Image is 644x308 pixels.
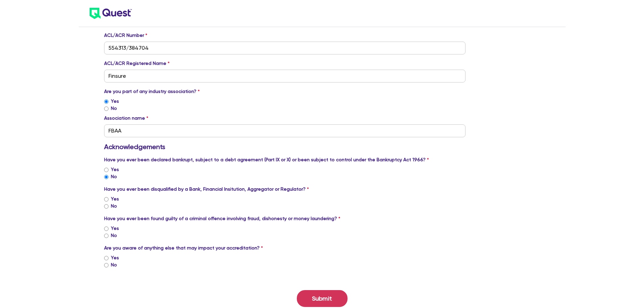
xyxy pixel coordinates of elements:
[104,156,429,163] label: Have you ever been declared bankrupt, subject to a debt agreement (Part IX or X) or been subject ...
[297,290,348,307] button: Submit
[111,254,119,261] label: Yes
[104,143,466,151] h3: Acknowledgements
[104,88,200,95] label: Are you part of any industry association?
[111,225,119,232] label: Yes
[111,166,119,173] label: Yes
[111,173,117,180] label: No
[104,32,147,39] label: ACL/ACR Number
[111,232,117,239] label: No
[111,105,117,112] label: No
[111,203,117,210] label: No
[111,261,117,268] label: No
[111,195,119,203] label: Yes
[111,98,119,105] label: Yes
[104,186,309,193] label: Have you ever been disqualified by a Bank, Financial Insitution, Aggregator or Regulator?
[104,215,340,222] label: Have you ever been found guilty of a criminal offence involving fraud, dishonesty or money launde...
[104,60,170,67] label: ACL/ACR Registered Name
[90,8,132,19] img: quest-logo
[104,244,263,252] label: Are you aware of anything else that may impact your accreditation?
[104,115,148,122] label: Association name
